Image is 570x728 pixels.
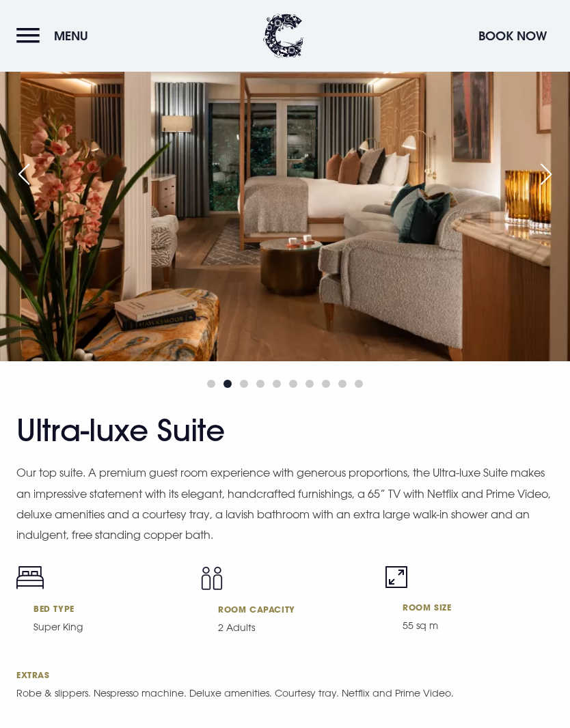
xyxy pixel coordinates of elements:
[54,28,88,44] span: Menu
[218,620,369,635] p: 2 Adults
[16,412,283,449] h2: Ultra-luxe Suite
[240,380,248,388] span: Go to slide 3
[306,380,314,388] span: Go to slide 7
[322,380,330,388] span: Go to slide 8
[16,669,554,680] h6: Extras
[218,604,369,615] h6: Room capacity
[355,380,363,388] span: Go to slide 10
[16,686,554,701] p: Robe & slippers. Nespresso machine. Deluxe amenities. Courtesy tray. Netflix and Prime Video.
[403,618,554,633] p: 55 sq m
[385,566,407,588] img: Room size icon
[7,159,41,189] div: Previous slide
[273,380,281,388] span: Go to slide 5
[403,602,554,613] h6: Room size
[201,566,223,590] img: Capacity icon
[16,21,95,51] button: Menu
[33,603,185,614] h6: Bed type
[256,380,264,388] span: Go to slide 4
[338,380,347,388] span: Go to slide 9
[472,21,554,51] button: Book Now
[16,462,554,546] p: Our top suite. A premium guest room experience with generous proportions, the Ultra-luxe Suite ma...
[223,380,232,388] span: Go to slide 2
[529,159,563,189] div: Next slide
[263,14,304,58] img: Clandeboye Lodge
[33,619,185,634] p: Super King
[289,380,297,388] span: Go to slide 6
[16,566,44,589] img: Bed icon
[207,380,215,388] span: Go to slide 1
